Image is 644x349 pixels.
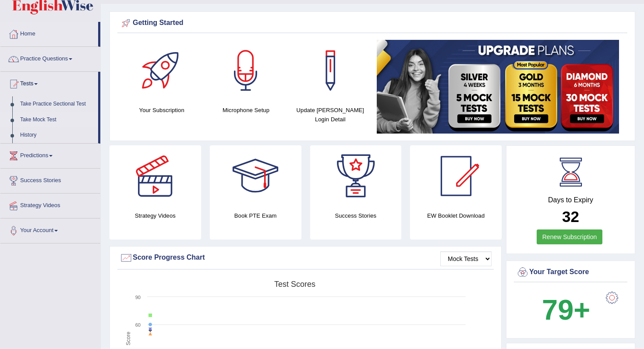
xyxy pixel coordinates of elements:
[410,211,502,220] h4: EW Booklet Download
[0,144,100,166] a: Predictions
[208,106,283,115] h4: Microphone Setup
[516,266,625,279] div: Your Target Score
[16,127,98,143] a: History
[0,169,100,190] a: Success Stories
[16,96,98,112] a: Take Practice Sectional Test
[377,40,619,134] img: small5.jpg
[16,112,98,128] a: Take Mock Test
[562,208,579,225] b: 32
[120,17,625,30] div: Getting Started
[124,106,199,115] h4: Your Subscription
[0,22,98,44] a: Home
[0,194,100,215] a: Strategy Videos
[210,211,301,220] h4: Book PTE Exam
[0,47,100,69] a: Practice Questions
[110,211,201,220] h4: Strategy Videos
[135,295,141,300] text: 90
[274,280,315,289] tspan: Test scores
[0,219,100,240] a: Your Account
[125,331,131,345] tspan: Score
[310,211,402,220] h4: Success Stories
[120,251,492,264] div: Score Progress Chart
[293,106,368,124] h4: Update [PERSON_NAME] Login Detail
[0,72,98,94] a: Tests
[516,196,625,204] h4: Days to Expiry
[537,229,603,244] a: Renew Subscription
[542,294,590,326] b: 79+
[135,322,141,328] text: 60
